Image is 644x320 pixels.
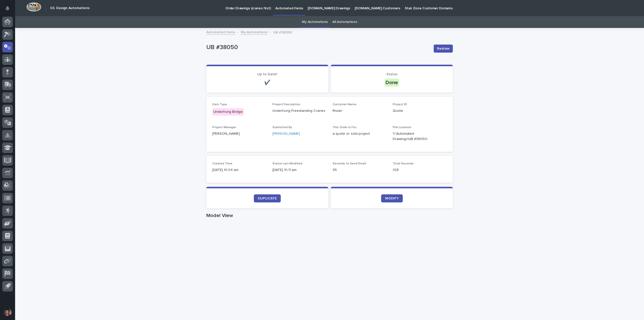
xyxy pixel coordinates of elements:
span: This Order is For... [333,126,358,129]
p: Underhung Freestanding Cranes [272,108,327,114]
p: UB #38050 [273,29,292,35]
div: Underhung Bridge [212,108,244,116]
a: Automated Items [206,29,235,35]
a: [PERSON_NAME] [272,131,300,136]
p: Rivian [333,108,387,114]
button: Notifications [2,3,13,14]
span: Customer Name [333,103,356,106]
span: Submitted By [272,126,292,129]
p: a quote or sold project [333,131,387,136]
div: Notifications [6,6,13,14]
p: [DATE] 10:11 am [272,167,327,173]
span: Project Description [272,103,300,106]
button: Redraw [434,45,453,53]
a: DUPLICATE [254,194,281,202]
span: Total Seconds [393,162,414,165]
span: DUPLICATE [258,197,277,200]
span: Project ID [393,103,407,106]
span: Seconds to Send Email [333,162,366,165]
span: File Location [393,126,411,129]
p: 328 [393,167,447,173]
p: [DATE] 10:04 am [212,167,266,173]
img: Workspace Logo [26,2,41,12]
a: My Automations [302,16,328,28]
span: Item Type [212,103,227,106]
p: UB #38050 [206,44,430,51]
p: Quote [393,108,447,114]
a: My Automations [241,29,268,35]
span: Up to Date? [257,73,277,76]
span: Status [386,73,397,76]
button: users-avatar [2,307,13,317]
p: [PERSON_NAME] [212,131,266,136]
a: All Automations [332,16,357,28]
p: 95 [333,167,387,173]
p: ✔️ [212,80,322,86]
span: MODIFY [385,197,399,200]
h1: Model View [206,212,453,219]
div: Done [385,79,399,87]
span: Created Time [212,162,232,165]
span: Project Manager [212,126,236,129]
h2: 03. Design Automations [50,6,90,10]
span: Status Last Modified [272,162,302,165]
: Y:\Automated Drawings\UB #38050\ [393,131,435,142]
a: MODIFY [381,194,403,202]
span: Redraw [437,46,450,51]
